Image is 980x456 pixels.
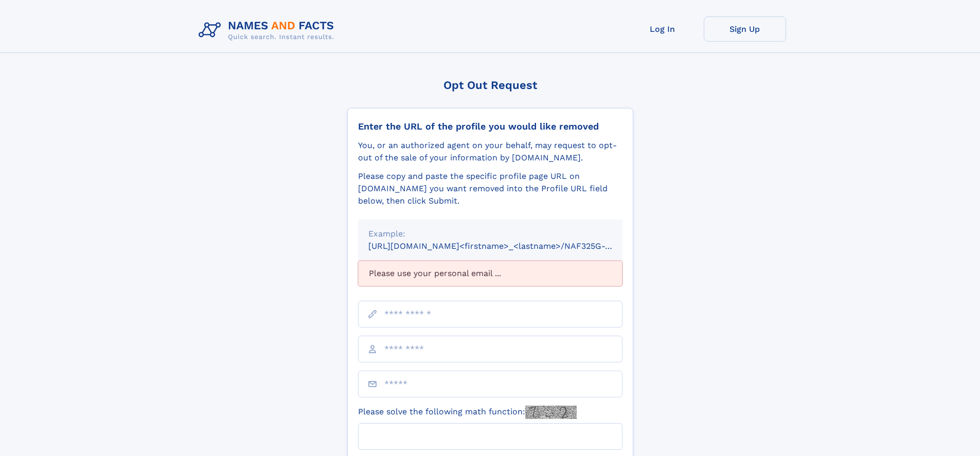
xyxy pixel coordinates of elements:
img: Logo Names and Facts [194,16,343,44]
div: You, or an authorized agent on your behalf, may request to opt-out of the sale of your informatio... [358,139,622,164]
label: Please solve the following math function: [358,406,577,419]
a: Sign Up [704,16,786,42]
a: Log In [621,16,704,42]
div: Enter the URL of the profile you would like removed [358,121,622,132]
small: [URL][DOMAIN_NAME]<firstname>_<lastname>/NAF325G-xxxxxxxx [368,241,642,251]
div: Please copy and paste the specific profile page URL on [DOMAIN_NAME] you want removed into the Pr... [358,170,622,207]
div: Please use your personal email ... [358,261,622,286]
div: Opt Out Request [347,79,633,92]
div: Example: [368,228,612,240]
